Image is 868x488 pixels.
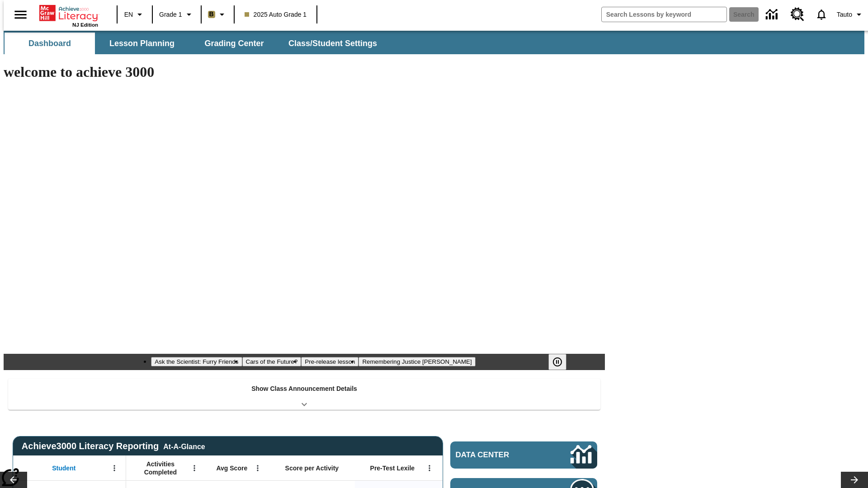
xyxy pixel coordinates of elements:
[72,22,98,28] span: NJ Edition
[242,357,302,366] button: Slide 2 Cars of the Future?
[97,33,187,54] button: Lesson Planning
[785,2,810,27] a: Resource Center, Will open in new tab
[841,472,868,488] button: Lesson carousel, Next
[4,33,385,54] div: SubNavbar
[22,441,205,451] span: Achieve3000 Literacy Reporting
[251,461,264,475] button: Open Menu
[108,461,121,475] button: Open Menu
[423,461,436,475] button: Open Menu
[370,464,415,472] span: Pre-Test Lexile
[281,33,384,54] button: Class/Student Settings
[7,1,34,28] button: Open side menu
[189,33,279,54] button: Grading Center
[131,460,190,476] span: Activities Completed
[8,379,600,410] div: Show Class Announcement Details
[209,9,214,20] span: B
[204,6,231,23] button: Boost Class color is light brown. Change class color
[52,464,75,472] span: Student
[163,441,205,451] div: At-A-Glance
[245,10,307,19] span: 2025 Auto Grade 1
[810,3,833,26] a: Notifications
[251,384,357,394] p: Show Class Announcement Details
[4,64,605,80] h1: welcome to achieve 3000
[301,357,359,366] button: Slide 3 Pre-release lesson
[159,10,182,19] span: Grade 1
[151,357,242,366] button: Slide 1 Ask the Scientist: Furry Friends
[5,33,95,54] button: Dashboard
[833,6,868,23] button: Profile/Settings
[450,441,597,469] a: Data Center
[548,354,566,370] button: Pause
[548,354,576,370] div: Pause
[39,3,98,28] div: Home
[359,357,475,366] button: Slide 4 Remembering Justice O'Connor
[4,31,864,54] div: SubNavbar
[188,461,201,475] button: Open Menu
[120,6,149,23] button: Language: EN, Select a language
[456,450,540,460] span: Data Center
[602,7,726,22] input: search field
[156,6,198,23] button: Grade: Grade 1, Select a grade
[837,10,852,19] span: Tauto
[285,464,339,472] span: Score per Activity
[216,464,247,472] span: Avg Score
[39,4,98,22] a: Home
[124,10,133,19] span: EN
[760,2,785,27] a: Data Center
